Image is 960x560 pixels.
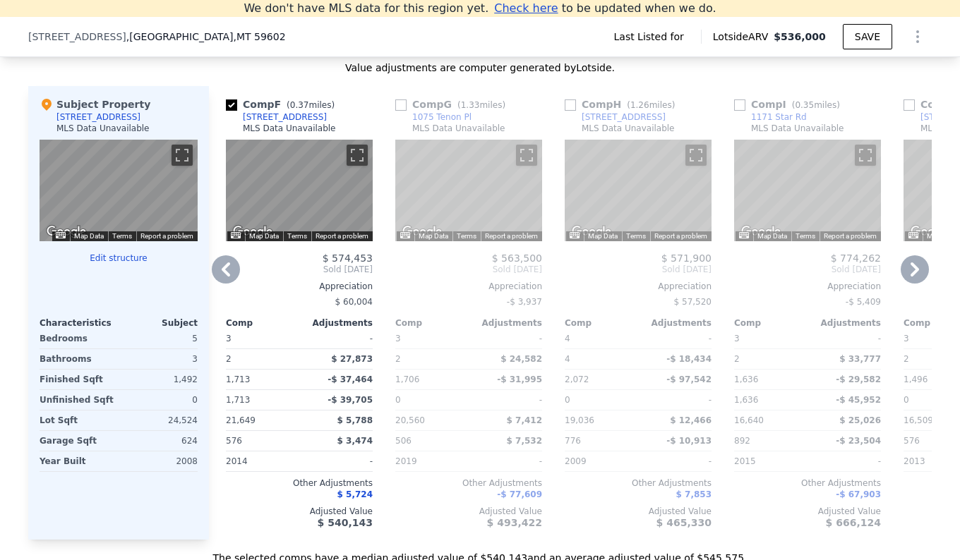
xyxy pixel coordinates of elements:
[810,329,881,348] div: -
[328,395,373,405] span: -$ 39,705
[826,517,881,528] span: $ 666,124
[395,281,542,292] div: Appreciation
[121,370,198,389] div: 1,492
[226,451,296,471] div: 2014
[395,415,425,425] span: 20,560
[927,231,956,241] button: Map Data
[839,415,881,425] span: $ 25,026
[226,111,327,123] a: [STREET_ADDRESS]
[565,506,712,517] div: Adjusted Value
[582,111,666,123] div: [STREET_ADDRESS]
[226,506,373,517] div: Adjusted Value
[229,223,276,241] a: Open this area in Google Maps (opens a new window)
[674,297,712,307] span: $ 57,520
[666,436,712,446] span: -$ 10,913
[331,354,373,364] span: $ 27,873
[337,415,373,425] span: $ 5,788
[836,489,881,499] span: -$ 67,903
[738,223,784,241] img: Google
[565,140,712,241] div: Street View
[302,329,373,348] div: -
[570,232,580,238] button: Keyboard shortcuts
[56,123,150,134] div: MLS Data Unavailable
[302,451,373,471] div: -
[734,477,881,489] div: Other Adjustments
[472,329,542,348] div: -
[287,232,307,240] a: Terms
[121,390,198,410] div: 0
[565,334,570,343] span: 4
[836,395,881,405] span: -$ 45,952
[457,232,476,240] a: Terms
[452,100,511,110] span: ( miles)
[395,140,542,241] div: Map
[318,517,373,528] span: $ 540,143
[40,140,198,241] div: Map
[734,317,808,329] div: Comp
[738,223,784,241] a: Open this area in Google Maps (opens a new window)
[40,370,116,389] div: Finished Sqft
[121,431,198,451] div: 624
[810,451,881,471] div: -
[836,375,881,384] span: -$ 29,582
[507,297,542,307] span: -$ 3,937
[249,231,279,241] button: Map Data
[831,252,881,264] span: $ 774,262
[121,329,198,348] div: 5
[568,223,615,241] img: Google
[335,297,373,307] span: $ 60,004
[229,223,276,241] img: Google
[226,97,340,111] div: Comp F
[795,100,814,110] span: 0.35
[419,231,448,241] button: Map Data
[846,297,881,307] span: -$ 5,409
[565,317,638,329] div: Comp
[226,477,373,489] div: Other Adjustments
[472,390,542,410] div: -
[487,517,542,528] span: $ 493,422
[56,232,66,238] button: Keyboard shortcuts
[233,31,285,42] span: , MT 59602
[751,123,844,134] div: MLS Data Unavailable
[43,223,90,241] img: Google
[904,375,928,384] span: 1,496
[666,354,712,364] span: -$ 18,434
[281,100,340,110] span: ( miles)
[226,375,250,384] span: 1,713
[395,436,412,446] span: 506
[395,451,466,471] div: 2019
[243,111,327,123] div: [STREET_ADDRESS]
[757,231,787,241] button: Map Data
[395,375,419,384] span: 1,706
[74,231,104,241] button: Map Data
[904,334,909,343] span: 3
[734,97,846,111] div: Comp I
[565,451,635,471] div: 2009
[839,354,881,364] span: $ 33,777
[734,334,740,343] span: 3
[43,223,90,241] a: Open this area in Google Maps (opens a new window)
[40,390,116,410] div: Unfinished Sqft
[492,252,542,264] span: $ 563,500
[638,317,712,329] div: Adjustments
[316,232,368,240] a: Report a problem
[40,451,116,471] div: Year Built
[121,410,198,430] div: 24,524
[395,506,542,517] div: Adjusted Value
[395,97,511,111] div: Comp G
[808,317,881,329] div: Adjustments
[641,329,712,348] div: -
[621,100,680,110] span: ( miles)
[395,477,542,489] div: Other Adjustments
[243,123,336,134] div: MLS Data Unavailable
[641,390,712,410] div: -
[40,97,150,111] div: Subject Property
[734,451,805,471] div: 2015
[751,111,807,123] div: 1171 Star Rd
[395,140,542,241] div: Street View
[734,375,758,384] span: 1,636
[226,349,296,369] div: 2
[112,232,132,240] a: Terms
[796,232,815,240] a: Terms
[226,334,232,343] span: 3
